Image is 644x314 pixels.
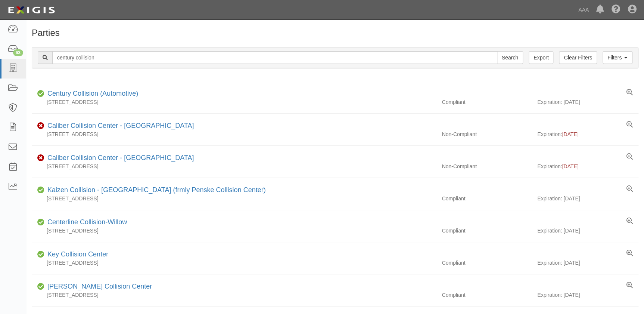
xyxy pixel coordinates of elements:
div: Non-Compliant [436,130,537,138]
span: [DATE] [562,163,578,169]
a: AAA [575,2,592,17]
div: Kaizen Collision - La Mesa (frmly Penske Collision Center) [44,185,266,195]
a: Export [529,51,553,64]
div: [STREET_ADDRESS] [32,163,436,170]
div: Century Collision (Automotive) [44,89,138,99]
i: Non-Compliant [37,123,44,129]
i: Help Center - Complianz [612,5,620,14]
i: Compliant [37,188,44,193]
a: View results summary [626,185,633,193]
input: Search [497,51,523,64]
i: Compliant [37,91,44,96]
div: Caliber Collision Center - Ventura [44,121,194,131]
div: Expiration: [DATE] [537,259,638,267]
a: View results summary [626,153,633,161]
a: [PERSON_NAME] Collision Center [47,283,152,290]
div: Compliant [436,227,537,234]
h1: Parties [32,28,638,38]
a: Century Collision (Automotive) [47,90,138,97]
a: Filters [603,51,632,64]
div: Expiration: [537,130,638,138]
a: Caliber Collision Center - [GEOGRAPHIC_DATA] [47,154,194,161]
div: Lee Collision Center [44,282,152,292]
i: Compliant [37,284,44,289]
a: Key Collision Center [47,250,108,258]
div: Expiration: [DATE] [537,195,638,202]
div: Expiration: [DATE] [537,227,638,234]
div: Compliant [436,291,537,299]
img: logo-5460c22ac91f19d4615b14bd174203de0afe785f0fc80cf4dbbc73dc1793850b.png [6,3,57,17]
div: Expiration: [DATE] [537,98,638,106]
div: Centerline Collision-Willow [44,218,127,227]
a: Clear Filters [559,51,597,64]
div: Expiration: [537,163,638,170]
div: Compliant [436,195,537,202]
a: Kaizen Collision - [GEOGRAPHIC_DATA] (frmly Penske Collision Center) [47,186,266,194]
div: Compliant [436,98,537,106]
a: Centerline Collision-Willow [47,218,127,226]
div: Caliber Collision Center - El Centro [44,153,194,163]
div: [STREET_ADDRESS] [32,195,436,202]
span: [DATE] [562,131,578,137]
a: View results summary [626,121,633,129]
a: View results summary [626,218,633,225]
i: Compliant [37,220,44,225]
a: View results summary [626,250,633,257]
a: View results summary [626,282,633,289]
div: [STREET_ADDRESS] [32,291,436,299]
div: Non-Compliant [436,163,537,170]
div: 63 [13,49,23,56]
div: [STREET_ADDRESS] [32,98,436,106]
i: Compliant [37,252,44,257]
div: [STREET_ADDRESS] [32,130,436,138]
div: Compliant [436,259,537,267]
a: View results summary [626,89,633,96]
div: Expiration: [DATE] [537,291,638,299]
input: Search [52,51,497,64]
i: Non-Compliant [37,156,44,161]
a: Caliber Collision Center - [GEOGRAPHIC_DATA] [47,122,194,129]
div: [STREET_ADDRESS] [32,259,436,267]
div: Key Collision Center [44,250,108,259]
div: [STREET_ADDRESS] [32,227,436,234]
